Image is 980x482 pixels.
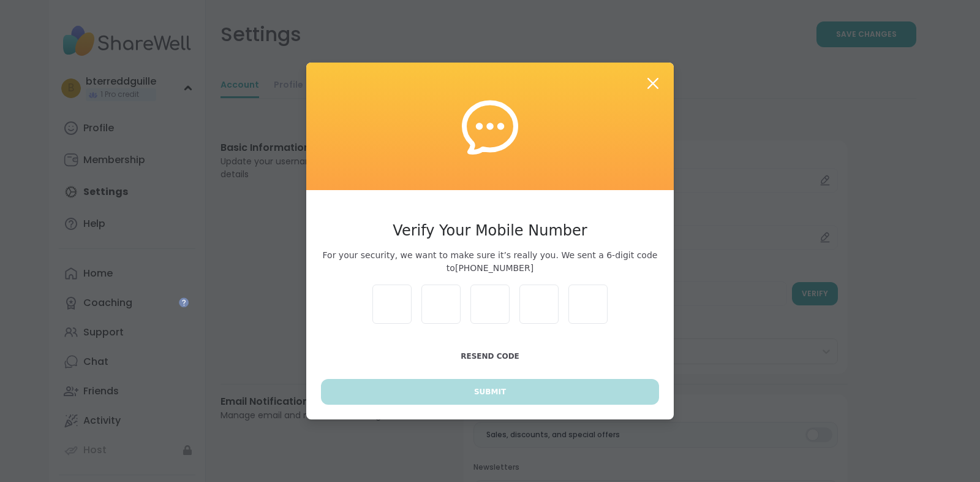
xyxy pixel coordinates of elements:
span: For your security, we want to make sure it’s really you. We sent a 6-digit code to [PHONE_NUMBER] [321,249,659,275]
button: Resend Code [321,343,659,369]
span: Submit [474,386,506,397]
h3: Verify Your Mobile Number [321,220,659,242]
button: Submit [321,379,659,405]
iframe: Spotlight [179,297,189,307]
span: Resend Code [461,352,519,361]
